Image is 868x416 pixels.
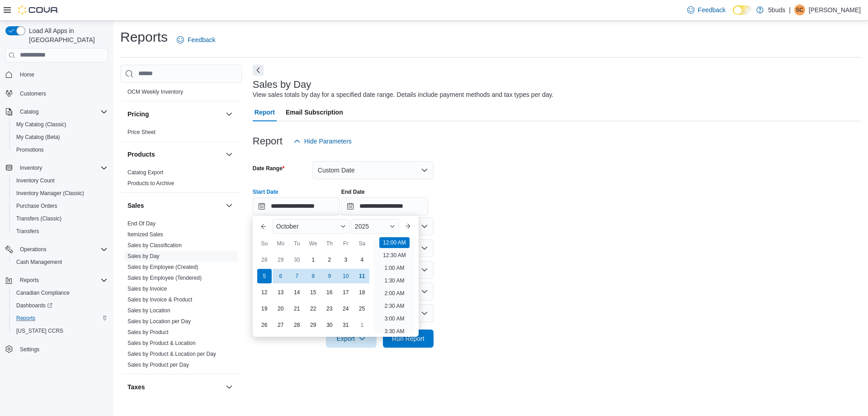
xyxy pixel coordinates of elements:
span: Load All Apps in [GEOGRAPHIC_DATA] [25,26,108,44]
span: Purchase Orders [13,201,108,211]
div: day-31 [339,318,353,332]
a: Transfers (Classic) [13,213,65,224]
span: Promotions [16,146,44,153]
a: Sales by Product [127,329,169,335]
span: Reports [16,275,108,286]
a: End Of Day [127,220,156,227]
a: Sales by Location [127,307,170,314]
div: day-4 [355,253,369,267]
a: Purchase Orders [13,201,61,211]
span: October [276,223,299,230]
span: Reports [20,277,39,284]
span: Inventory Count [16,177,55,184]
div: day-22 [306,301,321,316]
div: day-5 [257,269,272,283]
a: Sales by Product & Location [127,340,196,346]
div: day-17 [339,285,353,300]
button: Reports [9,312,111,325]
input: Press the down key to open a popover containing a calendar. [341,197,428,215]
span: Purchase Orders [16,202,57,210]
button: Custom Date [312,161,434,179]
a: Sales by Invoice & Product [127,296,192,303]
button: My Catalog (Classic) [9,118,111,131]
h3: Pricing [127,110,149,119]
span: Export [331,330,371,348]
img: Cova [18,5,59,14]
div: day-7 [290,269,304,283]
a: Cash Management [13,257,66,268]
span: OCM Weekly Inventory [127,88,183,96]
span: Sales by Product & Location [127,339,196,347]
a: Sales by Invoice [127,286,167,292]
span: Sales by Location per Day [127,318,191,325]
span: Sales by Employee (Created) [127,263,198,271]
span: My Catalog (Classic) [16,121,66,128]
span: Run Report [392,334,425,343]
span: Operations [16,244,108,255]
div: day-29 [274,253,288,267]
span: Inventory Manager (Classic) [16,190,84,197]
a: Sales by Employee (Created) [127,264,198,270]
span: Dashboards [16,302,52,309]
span: Operations [20,246,47,253]
a: Dashboards [13,300,56,311]
a: Promotions [13,144,47,155]
a: Sales by Classification [127,242,182,249]
button: Open list of options [421,244,428,252]
div: day-20 [274,301,288,316]
div: Button. Open the year selector. 2025 is currently selected. [351,219,399,234]
h3: Products [127,150,155,159]
span: Transfers (Classic) [16,215,61,222]
span: Inventory Manager (Classic) [13,188,108,199]
span: Hide Parameters [304,137,352,146]
a: Customers [16,88,50,99]
label: Date Range [253,165,285,172]
div: Samantha Campbell [794,5,805,15]
button: Taxes [224,382,235,392]
div: day-1 [355,318,369,332]
a: Dashboards [9,299,111,312]
div: day-23 [322,301,337,316]
span: Cash Management [16,258,62,266]
button: Purchase Orders [9,200,111,212]
button: Pricing [224,109,235,120]
span: Sales by Day [127,253,160,260]
button: Settings [2,343,111,356]
span: Washington CCRS [13,325,108,336]
button: Inventory Manager (Classic) [9,187,111,200]
h3: Sales by Day [253,79,311,90]
a: Sales by Employee (Tendered) [127,275,202,281]
a: Price Sheet [127,129,156,135]
span: Sales by Invoice [127,285,167,292]
div: Sa [355,236,369,251]
button: Transfers [9,225,111,238]
div: day-25 [355,301,369,316]
span: Inventory [16,163,108,173]
button: Promotions [9,143,111,156]
div: day-30 [290,253,304,267]
li: 12:00 AM [379,237,410,248]
div: Tu [290,236,304,251]
button: Hide Parameters [290,132,355,150]
span: Sales by Classification [127,242,182,249]
span: Catalog [20,108,38,115]
button: Transfers (Classic) [9,212,111,225]
button: Catalog [16,106,42,117]
div: Su [257,236,272,251]
a: Itemized Sales [127,231,163,238]
button: Operations [2,243,111,256]
div: day-12 [257,285,272,300]
span: Settings [20,346,39,353]
a: Feedback [173,31,219,49]
div: day-15 [306,285,321,300]
button: Taxes [127,383,222,392]
a: Sales by Product & Location per Day [127,351,216,357]
span: Inventory Count [13,175,108,186]
span: My Catalog (Beta) [13,132,108,143]
a: Sales by Day [127,253,160,259]
span: Canadian Compliance [13,287,108,298]
button: My Catalog (Beta) [9,131,111,143]
button: Inventory [2,162,111,174]
a: Reports [13,313,39,324]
